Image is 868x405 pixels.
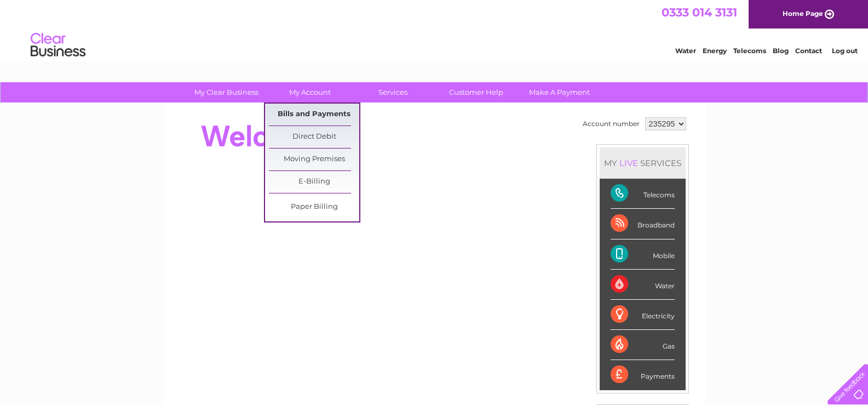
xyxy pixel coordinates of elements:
a: Log out [832,47,858,55]
div: Payments [611,360,675,390]
a: My Account [265,82,355,102]
a: Customer Help [431,82,521,102]
div: Electricity [611,300,675,330]
a: Energy [703,47,727,55]
div: Telecoms [611,179,675,209]
a: My Clear Business [181,82,272,102]
a: Blog [773,47,789,55]
div: MY SERVICES [600,147,686,179]
a: Paper Billing [269,196,359,218]
a: Make A Payment [514,82,605,102]
div: Clear Business is a trading name of Verastar Limited (registered in [GEOGRAPHIC_DATA] No. 3667643... [176,6,693,53]
div: LIVE [617,158,640,168]
a: Direct Debit [269,126,359,148]
td: Account number [580,115,642,133]
a: Telecoms [733,47,766,55]
div: Broadband [611,209,675,239]
a: 0333 014 3131 [662,5,737,19]
div: Gas [611,330,675,360]
a: Water [675,47,696,55]
div: Water [611,270,675,300]
a: E-Billing [269,171,359,193]
div: Mobile [611,239,675,270]
a: Bills and Payments [269,104,359,126]
a: Contact [795,47,822,55]
a: Moving Premises [269,149,359,170]
img: logo.png [30,28,86,62]
a: Services [348,82,438,102]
